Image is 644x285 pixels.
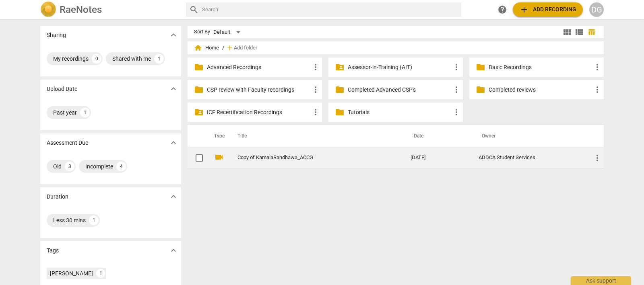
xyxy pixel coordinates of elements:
span: folder [194,85,204,94]
span: videocam [214,152,224,162]
span: more_vert [592,85,602,94]
span: folder [335,107,345,117]
button: Show more [167,83,180,95]
th: Title [228,125,404,148]
span: more_vert [452,85,461,94]
div: Less 30 mins [53,216,86,224]
p: Duration [47,193,68,201]
div: [PERSON_NAME] [50,269,93,277]
span: more_vert [311,85,320,94]
p: Sharing [47,31,66,39]
span: folder [194,62,204,72]
span: expand_more [169,84,178,94]
button: Table view [585,26,597,38]
div: 1 [89,215,99,225]
div: My recordings [53,55,89,63]
div: Past year [53,109,77,117]
input: Search [202,3,458,16]
span: / [222,45,224,51]
img: Logo [40,2,56,18]
span: more_vert [592,62,602,72]
span: folder_shared [194,107,204,117]
span: folder [335,85,345,94]
button: Show more [167,137,180,149]
button: List view [573,26,585,38]
div: 1 [80,108,90,117]
button: DG [589,2,604,17]
a: LogoRaeNotes [40,2,180,18]
span: view_list [574,27,584,37]
a: Copy of KamalaRandhawa_ACCG [237,155,382,161]
p: Basic Recordings [489,63,592,72]
button: Upload [513,2,583,17]
p: Completed Advanced CSP's [348,86,452,94]
div: Shared with me [112,55,151,63]
div: 1 [96,269,105,278]
span: more_vert [452,107,461,117]
div: Old [53,162,62,170]
span: more_vert [452,62,461,72]
p: Advanced Recordings [207,63,311,72]
div: Default [213,26,243,39]
span: folder [476,62,485,72]
div: 0 [92,54,101,64]
span: Add recording [519,5,576,14]
div: Ask support [571,276,631,285]
th: Owner [472,125,586,148]
p: ICF Recertification Recordings [207,108,311,117]
p: CSP review with Faculty recordings [207,86,311,94]
span: expand_more [169,138,178,148]
button: Show more [167,191,180,203]
p: Tutorials [348,108,452,117]
div: 4 [116,162,126,171]
div: 1 [154,54,164,64]
div: 3 [65,162,74,171]
span: more_vert [592,153,602,163]
span: add [519,5,529,14]
span: expand_more [169,246,178,255]
a: Help [495,2,510,17]
span: expand_more [169,30,178,40]
p: Upload Date [47,85,77,93]
span: search [189,5,199,14]
p: Tags [47,246,59,255]
span: Home [194,44,219,52]
span: home [194,44,202,52]
td: [DATE] [404,148,473,168]
th: Type [208,125,228,148]
h2: RaeNotes [60,4,102,15]
div: Sort By [194,29,210,35]
span: more_vert [311,62,320,72]
p: Assessment Due [47,139,88,147]
span: folder_shared [335,62,345,72]
span: help [497,5,507,14]
span: table_chart [588,28,595,36]
p: Assessor-in-Training (AIT) [348,63,452,72]
span: more_vert [311,107,320,117]
p: Completed reviews [489,86,592,94]
button: Show more [167,244,180,256]
span: expand_more [169,192,178,201]
div: ADDCA Student Services [479,155,580,161]
span: folder [476,85,485,94]
th: Date [404,125,473,148]
div: Incomplete [85,162,113,170]
span: add [226,44,234,52]
button: Show more [167,29,180,41]
span: Add folder [234,45,257,51]
span: view_module [562,27,572,37]
button: Tile view [561,26,573,38]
